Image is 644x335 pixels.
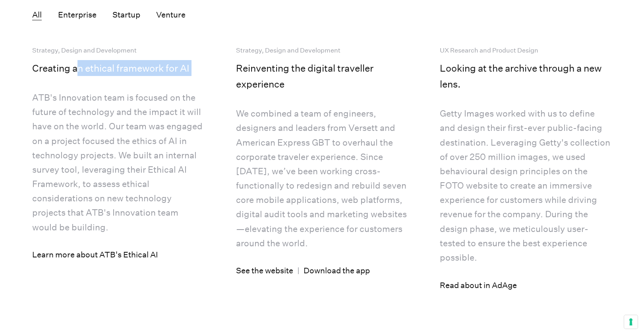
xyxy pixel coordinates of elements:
[58,10,97,20] button: Enterprise
[32,90,204,234] p: ATB's Innovation team is focused on the future of technology and the impact it will have on the w...
[440,106,611,265] p: Getty Images worked with us to define and design their first-ever public-facing destination. Leve...
[440,60,611,92] h5: Looking at the archive through a new lens.
[440,43,540,58] div: UX Research and Product Design
[32,60,190,76] h5: Creating an ethical framework for AI
[32,247,158,263] a: Learn more about ATB's Ethical AI
[236,60,408,92] h5: Reinventing the digital traveller experience
[32,10,42,20] button: All
[236,263,293,279] a: See the website
[236,43,342,58] div: Strategy, Design and Development
[156,10,186,20] button: Venture
[440,278,517,293] a: Read about in AdAge
[112,10,140,20] button: Startup
[624,315,638,329] button: Your consent preferences for tracking technologies
[304,263,370,279] a: Download the app
[236,106,408,250] p: We combined a team of engineers, designers and leaders from Versett and American Express GBT to o...
[297,266,300,275] span: |
[32,43,138,58] div: Strategy, Design and Development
